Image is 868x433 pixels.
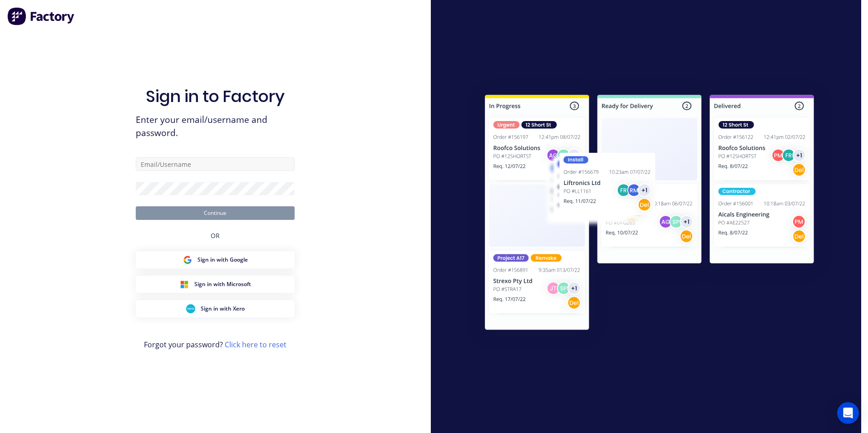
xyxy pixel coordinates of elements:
img: Xero Sign in [186,304,195,313]
img: Sign in [465,77,834,351]
span: Sign in with Xero [201,305,245,313]
img: Microsoft Sign in [180,280,189,289]
button: Microsoft Sign inSign in with Microsoft [136,276,295,293]
span: Forgot your password? [144,339,286,350]
div: Open Intercom Messenger [837,402,859,424]
button: Continue [136,206,295,220]
div: OR [211,220,220,251]
input: Email/Username [136,157,295,171]
span: Enter your email/username and password. [136,113,295,140]
button: Xero Sign inSign in with Xero [136,300,295,317]
h1: Sign in to Factory [146,87,285,106]
img: Google Sign in [183,255,192,264]
a: Click here to reset [225,340,286,350]
span: Sign in with Microsoft [194,280,251,288]
img: Factory [7,7,75,25]
button: Google Sign inSign in with Google [136,251,295,268]
span: Sign in with Google [197,256,248,264]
